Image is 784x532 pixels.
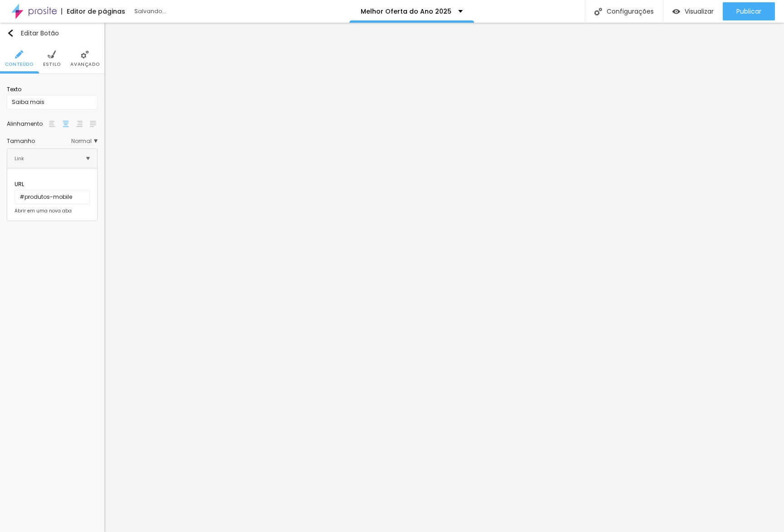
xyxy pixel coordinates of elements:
[76,121,83,127] img: paragraph-right-align.svg
[736,8,761,15] span: Publicar
[7,30,59,37] div: Editar Botão
[7,30,14,37] img: Icone
[663,2,723,20] button: Visualizar
[81,50,89,59] img: Icone
[49,121,55,127] img: paragraph-left-align.svg
[15,50,23,59] img: Icone
[86,157,90,160] img: Icone
[7,85,98,94] div: Texto
[48,50,56,59] img: Icone
[63,121,69,127] img: paragraph-center-align.svg
[15,180,90,188] div: URL
[685,8,714,15] span: Visualizar
[5,62,34,67] span: Conteúdo
[594,8,602,15] img: Icone
[134,9,239,14] div: Salvando...
[15,153,24,163] div: Link
[90,121,96,127] img: paragraph-justified-align.svg
[15,209,72,213] div: Abrir em uma nova aba
[7,138,71,144] div: Tamanho
[7,149,97,168] div: IconeLink
[723,2,775,20] button: Publicar
[104,23,784,532] iframe: Editor
[672,8,680,15] img: view-1.svg
[61,8,125,15] div: Editor de páginas
[43,62,61,67] span: Estilo
[361,8,451,15] p: Melhor Oferta do Ano 2025
[7,121,48,127] div: Alinhamento
[71,138,98,144] span: Normal
[70,62,99,67] span: Avançado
